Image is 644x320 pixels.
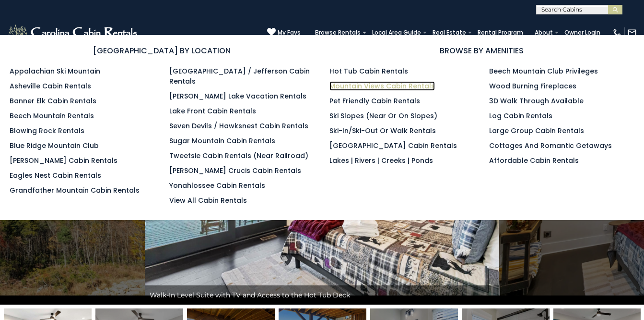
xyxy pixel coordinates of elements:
a: Pet Friendly Cabin Rentals [329,96,420,106]
a: Banner Elk Cabin Rentals [10,96,96,106]
a: Hot Tub Cabin Rentals [329,66,408,76]
a: Owner Login [560,26,605,39]
a: Seven Devils / Hawksnest Cabin Rentals [169,121,308,131]
a: [PERSON_NAME] Crucis Cabin Rentals [169,166,301,175]
a: Lake Front Cabin Rentals [169,106,256,116]
a: View All Cabin Rentals [169,196,247,205]
a: Ski Slopes (Near or On Slopes) [329,111,437,121]
a: Blowing Rock Rentals [10,126,84,135]
a: Ski-in/Ski-Out or Walk Rentals [329,126,436,135]
a: Grandfather Mountain Cabin Rentals [10,185,140,195]
span: My Favs [278,28,301,37]
a: Tweetsie Cabin Rentals (Near Railroad) [169,151,308,160]
a: [GEOGRAPHIC_DATA] / Jefferson Cabin Rentals [169,66,310,86]
h3: BROWSE BY AMENITIES [329,45,635,57]
a: Affordable Cabin Rentals [489,156,579,165]
a: Browse Rentals [310,26,365,39]
a: Large Group Cabin Rentals [489,126,584,135]
a: Local Area Guide [367,26,426,39]
a: Mountain Views Cabin Rentals [329,81,435,91]
a: Yonahlossee Cabin Rentals [169,181,265,190]
a: [PERSON_NAME] Cabin Rentals [10,156,117,165]
a: Wood Burning Fireplaces [489,81,576,91]
a: Beech Mountain Rentals [10,111,94,121]
div: Walk-In Level Suite with TV and Access to the Hot Tub Deck [145,285,499,305]
a: My Favs [267,27,301,37]
a: 3D Walk Through Available [489,96,584,106]
a: Asheville Cabin Rentals [10,81,91,91]
a: Blue Ridge Mountain Club [10,141,99,150]
a: Cottages and Romantic Getaways [489,141,612,150]
a: Lakes | Rivers | Creeks | Ponds [329,156,433,165]
img: White-1-2.png [7,23,140,42]
a: Eagles Nest Cabin Rentals [10,171,101,180]
a: About [530,26,558,39]
h3: [GEOGRAPHIC_DATA] BY LOCATION [10,45,315,57]
a: Sugar Mountain Cabin Rentals [169,136,275,146]
a: Log Cabin Rentals [489,111,552,121]
img: mail-regular-white.png [627,28,637,37]
a: Beech Mountain Club Privileges [489,66,598,76]
a: Real Estate [428,26,471,39]
a: [GEOGRAPHIC_DATA] Cabin Rentals [329,141,457,150]
a: [PERSON_NAME] Lake Vacation Rentals [169,91,306,101]
a: Appalachian Ski Mountain [10,66,100,76]
img: phone-regular-white.png [612,28,622,37]
a: Rental Program [473,26,528,39]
